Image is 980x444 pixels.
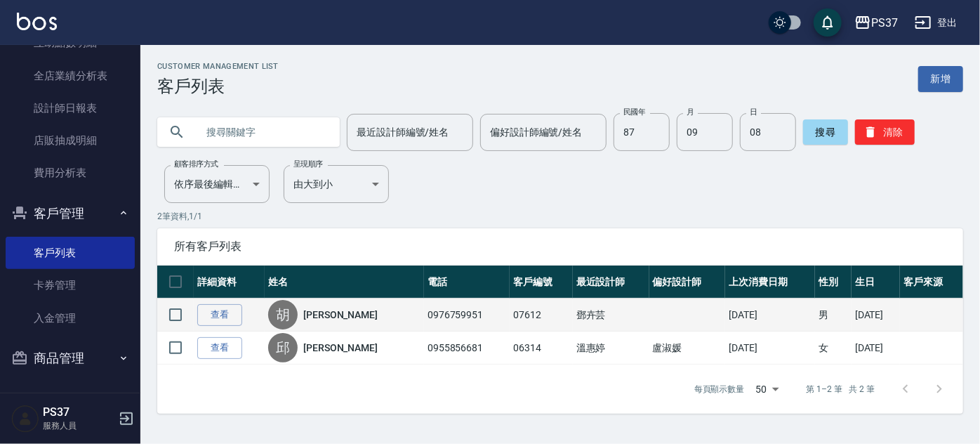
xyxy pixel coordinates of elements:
td: 07612 [510,299,573,332]
label: 月 [687,107,694,117]
span: 所有客戶列表 [174,240,946,254]
div: 胡 [268,300,298,329]
p: 2 筆資料, 1 / 1 [157,210,963,223]
td: 0955856681 [424,332,510,365]
div: PS37 [871,14,898,32]
td: [DATE] [852,299,900,332]
button: 商品管理 [6,340,135,377]
td: [DATE] [852,332,900,365]
td: 男 [815,299,852,332]
td: 06314 [510,332,573,365]
a: 客戶列表 [6,237,135,269]
button: 清除 [855,119,915,145]
td: 鄧卉芸 [573,299,649,332]
div: 邱 [268,333,298,363]
td: 溫惠婷 [573,332,649,365]
img: Logo [17,13,57,30]
a: [PERSON_NAME] [303,308,378,322]
div: 依序最後編輯時間 [164,165,270,203]
td: 盧淑媛 [649,332,726,365]
th: 性別 [815,266,852,299]
td: 女 [815,332,852,365]
h3: 客戶列表 [157,77,279,96]
label: 民國年 [623,107,645,117]
td: 0976759951 [424,299,510,332]
button: 搜尋 [803,119,848,145]
a: 卡券管理 [6,269,135,301]
button: PS37 [849,8,903,37]
p: 服務人員 [43,419,114,432]
div: 由大到小 [284,165,389,203]
td: [DATE] [725,332,815,365]
label: 顧客排序方式 [174,159,218,169]
p: 每頁顯示數量 [694,383,745,396]
button: 登出 [909,10,963,36]
th: 上次消費日期 [725,266,815,299]
th: 最近設計師 [573,266,649,299]
th: 詳細資料 [194,266,265,299]
a: 查看 [197,337,242,359]
a: 設計師日報表 [6,92,135,124]
label: 日 [750,107,757,117]
p: 第 1–2 筆 共 2 筆 [807,383,875,396]
h5: PS37 [43,405,114,419]
button: save [814,8,842,37]
th: 姓名 [265,266,424,299]
h2: Customer Management List [157,62,279,71]
td: [DATE] [725,299,815,332]
div: 50 [750,370,784,408]
input: 搜尋關鍵字 [197,113,329,151]
th: 生日 [852,266,900,299]
button: 客戶管理 [6,195,135,232]
th: 客戶編號 [510,266,573,299]
a: 全店業績分析表 [6,60,135,92]
a: [PERSON_NAME] [303,341,378,355]
a: 店販抽成明細 [6,124,135,157]
th: 偏好設計師 [649,266,726,299]
label: 呈現順序 [293,159,323,169]
img: Person [11,405,39,433]
a: 新增 [918,66,963,92]
a: 入金管理 [6,302,135,334]
th: 客戶來源 [900,266,963,299]
a: 費用分析表 [6,157,135,189]
a: 查看 [197,304,242,326]
th: 電話 [424,266,510,299]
